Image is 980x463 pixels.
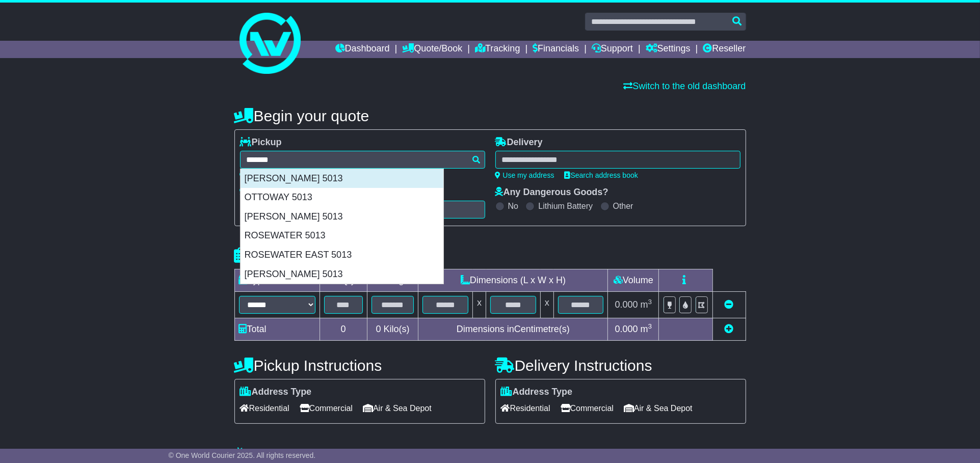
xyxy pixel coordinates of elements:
[641,299,652,310] span: m
[418,318,608,341] td: Dimensions in Centimetre(s)
[648,298,652,306] sup: 3
[241,169,443,188] div: [PERSON_NAME] 5013
[240,400,289,416] span: Residential
[615,299,638,310] span: 0.000
[241,188,443,207] div: OTTOWAY 5013
[540,292,553,318] td: x
[240,151,485,169] typeahead: Please provide city
[725,324,734,334] a: Add new item
[608,269,659,292] td: Volume
[495,171,554,179] a: Use my address
[538,201,593,211] label: Lithium Battery
[592,41,633,58] a: Support
[648,322,652,330] sup: 3
[300,400,353,416] span: Commercial
[240,137,282,148] label: Pickup
[335,41,390,58] a: Dashboard
[234,107,746,124] h4: Begin your quote
[320,318,367,341] td: 0
[495,137,543,148] label: Delivery
[495,357,746,374] h4: Delivery Instructions
[501,400,550,416] span: Residential
[241,207,443,227] div: [PERSON_NAME] 5013
[565,171,638,179] a: Search address book
[169,451,316,459] span: © One World Courier 2025. All rights reserved.
[234,357,485,374] h4: Pickup Instructions
[495,187,608,198] label: Any Dangerous Goods?
[613,201,633,211] label: Other
[241,265,443,284] div: [PERSON_NAME] 5013
[624,400,693,416] span: Air & Sea Depot
[376,324,381,334] span: 0
[475,41,520,58] a: Tracking
[418,269,608,292] td: Dimensions (L x W x H)
[533,41,579,58] a: Financials
[402,41,462,58] a: Quote/Book
[363,400,432,416] span: Air & Sea Depot
[508,201,518,211] label: No
[241,246,443,265] div: ROSEWATER EAST 5013
[615,324,638,334] span: 0.000
[641,324,652,334] span: m
[623,81,746,91] a: Switch to the old dashboard
[473,292,486,318] td: x
[646,41,691,58] a: Settings
[703,41,746,58] a: Reseller
[241,226,443,246] div: ROSEWATER 5013
[240,387,312,398] label: Address Type
[561,400,614,416] span: Commercial
[725,299,734,310] a: Remove this item
[234,247,362,264] h4: Package details |
[367,318,418,341] td: Kilo(s)
[501,387,573,398] label: Address Type
[234,318,320,341] td: Total
[234,269,320,292] td: Type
